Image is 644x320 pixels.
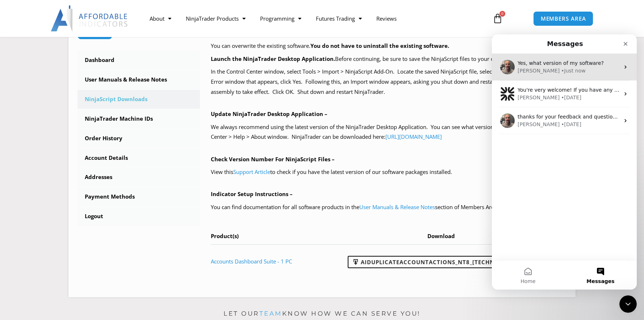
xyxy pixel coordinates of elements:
[26,79,129,85] span: thanks for your feedback and questions!
[427,232,455,240] span: Download
[211,41,567,51] p: You can overwrite the existing software.
[211,54,567,64] p: Before continuing, be sure to save the NinjaScript files to your computer.
[8,79,23,93] img: Profile image for Joel
[78,51,200,70] a: Dashboard
[619,295,637,313] iframe: Intercom live chat
[78,168,200,187] a: Addresses
[78,90,200,109] a: NinjaScript Downloads
[78,70,200,89] a: User Manuals & Release Notes
[72,226,145,255] button: Messages
[78,109,200,128] a: NinjaTrader Machine IDs
[253,10,309,27] a: Programming
[78,149,200,167] a: Account Details
[29,244,43,249] span: Home
[309,10,369,27] a: Futures Trading
[211,155,335,163] b: Check Version Number For NinjaScript Files –
[26,53,371,58] span: You're very welcome! If you have any more questions or need further help with the Trade Copier, j...
[211,55,335,62] b: Launch the NinjaTrader Desktop Application.
[369,10,404,27] a: Reviews
[310,42,449,49] b: You do not have to uninstall the existing software.
[26,86,68,94] div: [PERSON_NAME]
[259,310,282,317] a: team
[95,244,122,249] span: Messages
[51,5,129,32] img: LogoAI | Affordable Indicators – NinjaTrader
[211,122,567,142] p: We always recommend using the latest version of the NinjaTrader Desktop Application. You can see ...
[211,232,239,240] span: Product(s)
[211,67,567,97] p: In the Control Center window, select Tools > Import > NinjaScript Add-On. Locate the saved NinjaS...
[78,187,200,206] a: Payment Methods
[211,167,567,177] p: View this to check if you have the latest version of our software packages installed.
[211,110,327,117] b: Update NinjaTrader Desktop Application –
[385,133,442,140] a: [URL][DOMAIN_NAME]
[233,168,270,175] a: Support Article
[142,10,179,27] a: About
[348,256,535,268] a: AIDuplicateAccountActions_NT8_[TECHNICAL_ID].zip
[69,86,89,94] div: • [DATE]
[541,16,586,21] span: MEMBERS AREA
[482,8,514,29] a: 0
[359,203,435,211] a: User Manuals & Release Notes
[499,11,505,17] span: 0
[211,258,292,265] a: Accounts Dashboard Suite - 1 PC
[68,308,576,320] p: Let our know how we can serve you!
[211,202,567,212] p: You can find documentation for all software products in the section of Members Area.
[78,207,200,226] a: Logout
[69,59,89,67] div: • [DATE]
[533,11,594,26] a: MEMBERS AREA
[26,59,68,67] div: [PERSON_NAME]
[179,10,253,27] a: NinjaTrader Products
[142,10,484,27] nav: Menu
[78,51,200,226] nav: Account pages
[492,34,637,290] iframe: Intercom live chat
[211,190,293,198] b: Indicator Setup Instructions –
[78,129,200,148] a: Order History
